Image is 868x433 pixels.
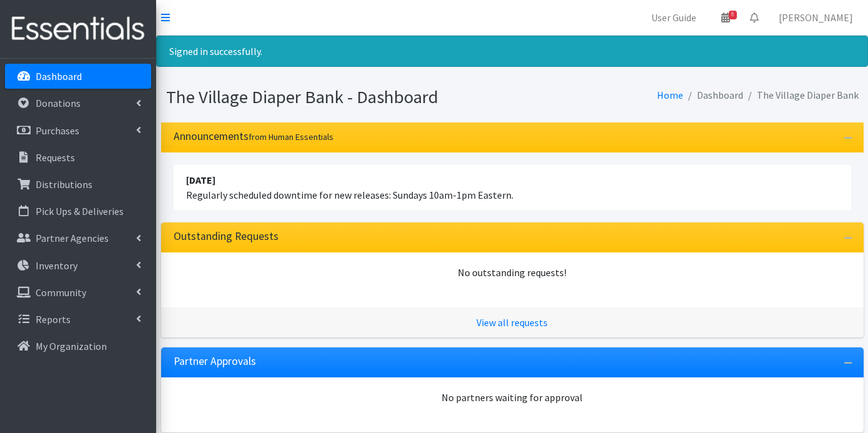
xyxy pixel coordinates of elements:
[711,5,740,30] a: 8
[174,165,851,210] li: Regularly scheduled downtime for new releases: Sundays 10am-1pm Eastern.
[166,86,508,108] h1: The Village Diaper Bank - Dashboard
[5,334,151,359] a: My Organization
[156,36,868,67] div: Signed in successfully.
[249,131,333,142] small: from Human Essentials
[174,265,851,280] div: No outstanding requests!
[657,89,683,101] a: Home
[174,355,256,368] h3: Partner Approvals
[36,178,92,191] p: Distributions
[36,340,107,352] p: My Organization
[186,174,215,186] strong: [DATE]
[36,205,124,217] p: Pick Ups & Deliveries
[174,230,279,243] h3: Outstanding Requests
[36,70,82,82] p: Dashboard
[5,91,151,116] a: Donations
[5,253,151,278] a: Inventory
[5,64,151,89] a: Dashboard
[36,313,71,326] p: Reports
[5,118,151,143] a: Purchases
[729,11,737,19] span: 8
[36,259,77,272] p: Inventory
[743,86,859,104] li: The Village Diaper Bank
[641,5,706,30] a: User Guide
[174,130,333,143] h3: Announcements
[5,280,151,305] a: Community
[769,5,863,30] a: [PERSON_NAME]
[5,199,151,224] a: Pick Ups & Deliveries
[5,8,151,50] img: HumanEssentials
[5,172,151,197] a: Distributions
[5,226,151,251] a: Partner Agencies
[683,86,743,104] li: Dashboard
[36,151,75,164] p: Requests
[36,232,109,244] p: Partner Agencies
[36,286,86,299] p: Community
[174,390,851,405] div: No partners waiting for approval
[36,97,81,109] p: Donations
[476,316,548,329] a: View all requests
[5,307,151,332] a: Reports
[5,145,151,170] a: Requests
[36,124,79,137] p: Purchases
